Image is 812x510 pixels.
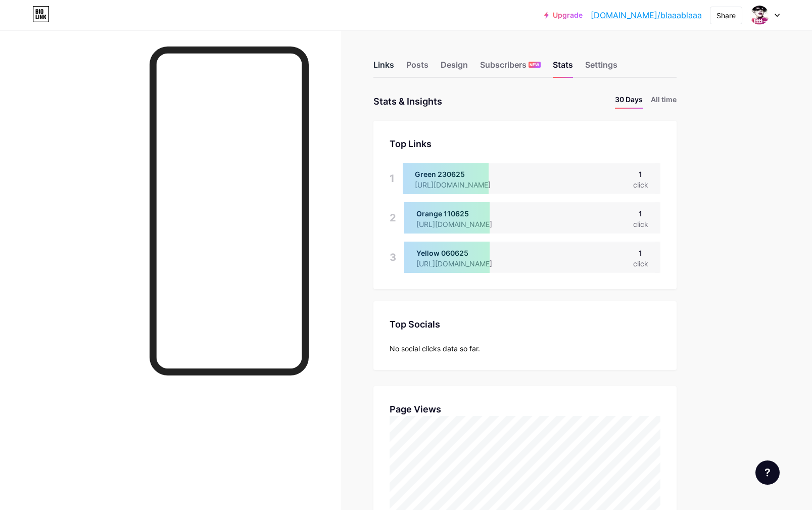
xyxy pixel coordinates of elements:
[633,179,648,190] div: click
[390,163,395,194] div: 1
[480,59,541,77] div: Subscribers
[651,94,677,109] li: All time
[633,208,648,219] div: 1
[441,59,468,77] div: Design
[390,402,660,416] div: Page Views
[390,343,660,354] div: No social clicks data so far.
[633,258,648,269] div: click
[390,202,396,234] div: 2
[406,59,428,77] div: Posts
[390,317,660,331] div: Top Socials
[390,137,660,151] div: Top Links
[544,11,583,19] a: Upgrade
[585,59,617,77] div: Settings
[633,169,648,179] div: 1
[717,10,736,21] div: Share
[530,62,539,68] span: NEW
[750,6,769,25] img: blaaablaaa
[591,9,702,21] a: [DOMAIN_NAME]/blaaablaaa
[390,242,396,273] div: 3
[633,248,648,258] div: 1
[553,59,573,77] div: Stats
[633,219,648,229] div: click
[373,94,442,109] div: Stats & Insights
[373,59,394,77] div: Links
[615,94,643,109] li: 30 Days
